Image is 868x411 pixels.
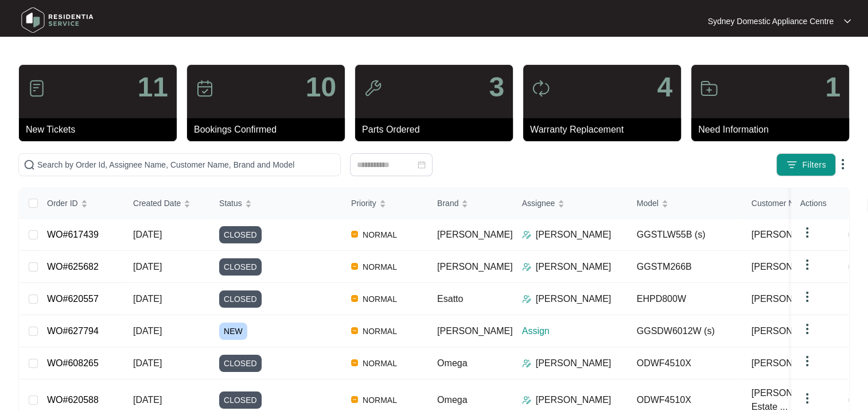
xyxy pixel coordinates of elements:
[47,197,78,210] span: Order ID
[489,73,504,101] p: 3
[800,226,814,239] img: dropdown arrow
[628,251,742,283] td: GGSTM266B
[700,79,718,98] img: icon
[437,294,463,304] span: Esatto
[219,258,262,276] span: CLOSED
[437,230,513,239] span: [PERSON_NAME]
[628,188,742,219] th: Model
[28,79,46,98] img: icon
[708,15,834,27] p: Sydney Domestic Appliance Centre
[133,262,162,272] span: [DATE]
[194,123,345,137] p: Bookings Confirmed
[133,230,162,239] span: [DATE]
[522,262,531,272] img: Assigner Icon
[428,188,513,219] th: Brand
[47,262,99,272] a: WO#625682
[133,294,162,304] span: [DATE]
[698,123,849,137] p: Need Information
[133,197,181,210] span: Created Date
[522,197,555,210] span: Assignee
[351,231,358,238] img: Vercel Logo
[133,358,162,368] span: [DATE]
[306,73,336,101] p: 10
[17,3,98,37] img: residentia service logo
[628,315,742,347] td: GGSDW6012W (s)
[836,157,850,171] img: dropdown arrow
[791,188,848,219] th: Actions
[522,294,531,304] img: Assigner Icon
[752,260,835,274] span: [PERSON_NAME]...
[219,391,262,409] span: CLOSED
[351,197,376,210] span: Priority
[536,228,612,242] p: [PERSON_NAME]
[219,290,262,308] span: CLOSED
[522,230,531,239] img: Assigner Icon
[38,188,124,219] th: Order ID
[802,159,826,171] span: Filters
[358,324,402,338] span: NORMAL
[351,359,358,366] img: Vercel Logo
[138,73,168,101] p: 11
[437,262,513,272] span: [PERSON_NAME]
[628,347,742,379] td: ODWF4510X
[351,263,358,270] img: Vercel Logo
[342,188,428,219] th: Priority
[536,292,612,306] p: [PERSON_NAME]
[47,395,99,405] a: WO#620588
[437,197,458,210] span: Brand
[362,123,513,137] p: Parts Ordered
[358,393,402,407] span: NORMAL
[351,327,358,334] img: Vercel Logo
[752,356,827,370] span: [PERSON_NAME]
[47,294,99,304] a: WO#620557
[742,188,857,219] th: Customer Name
[47,326,99,336] a: WO#627794
[752,197,810,210] span: Customer Name
[351,396,358,403] img: Vercel Logo
[522,324,628,338] p: Assign
[800,391,814,405] img: dropdown arrow
[133,395,162,405] span: [DATE]
[522,396,531,405] img: Assigner Icon
[196,79,214,98] img: icon
[219,355,262,372] span: CLOSED
[210,188,342,219] th: Status
[536,356,612,370] p: [PERSON_NAME]
[776,153,836,176] button: filter iconFilters
[37,158,336,171] input: Search by Order Id, Assignee Name, Customer Name, Brand and Model
[513,188,628,219] th: Assignee
[358,292,402,306] span: NORMAL
[522,359,531,368] img: Assigner Icon
[47,358,99,368] a: WO#608265
[786,159,797,170] img: filter icon
[752,324,827,338] span: [PERSON_NAME]
[800,290,814,304] img: dropdown arrow
[437,395,467,405] span: Omega
[844,18,851,24] img: dropdown arrow
[800,322,814,336] img: dropdown arrow
[47,230,99,239] a: WO#617439
[358,228,402,242] span: NORMAL
[752,292,827,306] span: [PERSON_NAME]
[358,260,402,274] span: NORMAL
[628,283,742,315] td: EHPD800W
[800,354,814,368] img: dropdown arrow
[26,123,177,137] p: New Tickets
[530,123,681,137] p: Warranty Replacement
[24,159,35,170] img: search-icon
[657,73,672,101] p: 4
[628,219,742,251] td: GGSTLW55B (s)
[532,79,550,98] img: icon
[637,197,659,210] span: Model
[133,326,162,336] span: [DATE]
[364,79,382,98] img: icon
[437,326,513,336] span: [PERSON_NAME]
[825,73,840,101] p: 1
[124,188,210,219] th: Created Date
[800,258,814,272] img: dropdown arrow
[752,228,835,242] span: [PERSON_NAME]...
[358,356,402,370] span: NORMAL
[536,260,612,274] p: [PERSON_NAME]
[219,226,262,243] span: CLOSED
[219,323,247,340] span: NEW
